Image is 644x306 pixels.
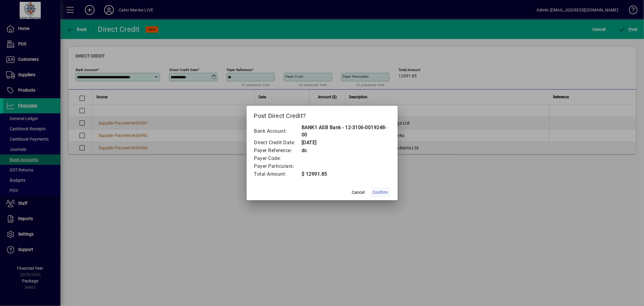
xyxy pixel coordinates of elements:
[254,155,302,162] td: Payer Code:
[254,162,302,170] td: Payer Particulars:
[301,147,390,155] td: dc
[349,187,368,198] button: Cancel
[373,189,388,196] span: Confirm
[301,124,390,139] td: BANK1 ASB Bank - 12-3106-0019248-00
[301,170,390,178] td: $ 12991.85
[254,139,302,147] td: Direct Credit Date:
[370,187,390,198] button: Confirm
[254,147,302,155] td: Payer Reference:
[254,170,302,178] td: Total Amount:
[254,124,302,139] td: Bank Account:
[352,189,365,196] span: Cancel
[301,139,390,147] td: [DATE]
[247,106,398,123] h2: Post Direct Credit?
